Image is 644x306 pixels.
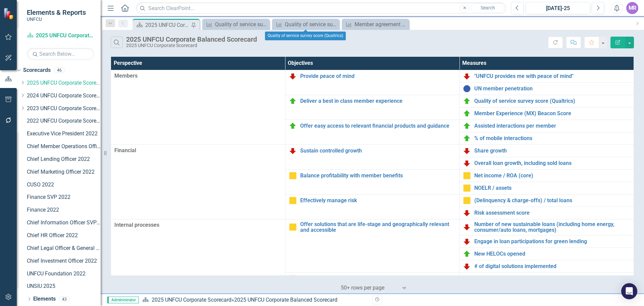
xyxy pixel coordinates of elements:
[474,185,630,191] a: NOELR / assets
[460,157,634,169] td: Double-Click to Edit Right Click for Context Menu
[460,182,634,194] td: Double-Click to Edit Right Click for Context Menu
[27,245,101,252] a: Chief Legal Officer & General Counsel 2022
[474,221,630,233] a: Number of new sustainable loans (including home energy, consumer/auto loans, mortgages)
[471,3,504,13] button: Search
[463,110,471,118] img: On Target
[27,232,101,239] a: Chief HR Officer 2022
[215,20,268,29] div: Quality of service survey score (Qualtrics)
[265,32,346,40] div: Quality of service survey score (Qualtrics)
[300,173,456,179] a: Balance profitability with member benefits
[142,296,367,304] div: »
[289,122,297,130] img: On Target
[27,117,101,125] a: 2022 UNFCU Corporate Scorecard
[460,107,634,120] td: Double-Click to Edit Right Click for Context Menu
[300,123,456,129] a: Offer easy access to relevant financial products and guidance
[27,168,101,176] a: Chief Marketing Officer 2022
[114,72,282,80] span: Members
[152,297,231,303] a: 2025 UNFCU Corporate Scorecard
[460,169,634,182] td: Double-Click to Edit Right Click for Context Menu
[626,2,638,14] button: MR
[463,134,471,142] img: On Target
[27,92,101,100] a: 2024 UNFCU Corporate Scorecard
[27,181,101,189] a: CUSO 2022
[621,283,637,299] div: Open Intercom Messenger
[460,70,634,82] td: Double-Click to Edit Right Click for Context Menu
[285,95,460,120] td: Double-Click to Edit Right Click for Context Menu
[463,196,471,205] img: Caution
[111,70,285,144] td: Double-Click to Edit
[285,169,460,194] td: Double-Click to Edit Right Click for Context Menu
[114,147,282,155] span: Financial
[474,98,630,104] a: Quality of service survey score (Qualtrics)
[27,270,101,278] a: UNFCU Foundation 2022
[474,198,630,204] a: (Delinquency & charge-offs) / total loans
[289,172,297,180] img: Caution
[204,20,268,29] a: Quality of service survey score (Qualtrics)
[285,273,460,298] td: Double-Click to Edit Right Click for Context Menu
[285,144,460,169] td: Double-Click to Edit Right Click for Context Menu
[460,248,634,260] td: Double-Click to Edit Right Click for Context Menu
[526,2,590,14] button: [DATE]-25
[126,36,257,43] div: 2025 UNFCU Corporate Balanced Scorecard
[460,132,634,144] td: Double-Click to Edit Right Click for Context Menu
[289,196,297,205] img: Caution
[27,219,101,227] a: Chief Information Officer SVP 2022
[27,8,86,16] span: Elements & Reports
[474,111,630,117] a: Member Experience (MX) Beacon Score
[463,223,471,231] img: Below Plan
[27,206,101,214] a: Finance 2022
[474,238,630,245] a: Engage in loan participations for green lending
[343,20,407,29] a: Member agreement with: "UNFCU provides me with peace of mind"
[27,257,101,265] a: Chief Investment Officer 2022
[27,48,94,60] input: Search Below...
[289,275,297,283] img: Caution
[474,160,630,166] a: Overall loan growth, including sold loans
[474,210,630,216] a: Risk assessment score
[136,2,506,14] input: Search ClearPoint...
[27,282,101,290] a: UNSIU 2025
[474,148,630,154] a: Share growth
[300,221,456,233] a: Offer solutions that are life-stage and geographically relevant and accessible
[33,295,56,303] a: Elements
[126,43,257,48] div: 2025 UNFCU Corporate Scorecard
[27,143,101,150] a: Chief Member Operations Officer 2022
[460,95,634,107] td: Double-Click to Edit Right Click for Context Menu
[27,16,86,22] small: UNFCU
[460,207,634,219] td: Double-Click to Edit Right Click for Context Menu
[289,72,297,80] img: Below Plan
[460,260,634,273] td: Double-Click to Edit Right Click for Context Menu
[145,21,190,29] div: 2025 UNFCU Corporate Balanced Scorecard
[463,159,471,167] img: Below Plan
[285,219,460,272] td: Double-Click to Edit Right Click for Context Menu
[460,219,634,235] td: Double-Click to Edit Right Click for Context Menu
[463,72,471,80] img: Below Plan
[27,156,101,163] a: Chief Lending Officer 2022
[460,194,634,207] td: Double-Click to Edit Right Click for Context Menu
[111,144,285,219] td: Double-Click to Edit
[460,120,634,132] td: Double-Click to Edit Right Click for Context Menu
[460,144,634,157] td: Double-Click to Edit Right Click for Context Menu
[474,86,630,92] a: UN member penetration
[463,184,471,192] img: Caution
[460,82,634,95] td: Double-Click to Edit Right Click for Context Menu
[300,148,456,154] a: Sustain controlled growth
[460,273,634,285] td: Double-Click to Edit Right Click for Context Menu
[289,223,297,231] img: Caution
[107,297,139,303] span: Administrator
[59,296,70,302] div: 43
[285,120,460,144] td: Double-Click to Edit Right Click for Context Menu
[27,193,101,201] a: Finance SVP 2022
[463,250,471,258] img: On Target
[114,221,282,229] span: Internal processes
[481,5,495,10] span: Search
[463,122,471,130] img: On Target
[474,173,630,179] a: Net income / ROA (core)
[54,68,65,73] div: 46
[474,135,630,141] a: % of mobile interactions
[463,262,471,270] img: Below Plan
[463,237,471,246] img: Below Plan
[300,73,456,79] a: Provide peace of mind
[289,97,297,105] img: On Target
[463,172,471,180] img: Caution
